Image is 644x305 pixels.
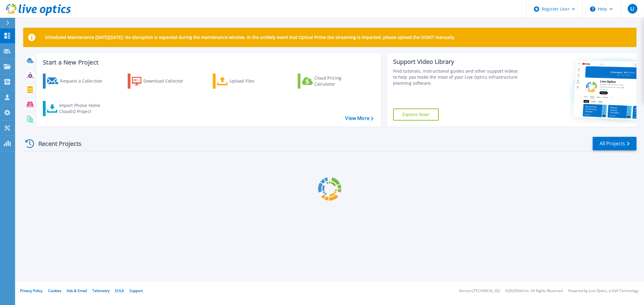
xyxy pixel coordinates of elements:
[143,75,192,87] div: Download Collector
[393,68,521,86] div: Find tutorials, instructional guides and other support videos to help you make the most of your L...
[505,289,563,293] li: © 2025 Dell Inc. All Rights Reserved
[45,35,455,40] p: Scheduled Maintenance [DATE][DATE]: No disruption is expected during the maintenance window. In t...
[60,75,108,87] div: Request a Collection
[92,288,110,293] a: Telemetry
[20,288,43,293] a: Privacy Policy
[213,74,280,89] a: Upload Files
[48,288,61,293] a: Cookies
[568,289,639,293] li: Powered by Live Optics, a Dell Technology
[23,136,90,151] div: Recent Projects
[345,115,373,121] a: View More
[459,289,500,293] li: Version: [TECHNICAL_ID]
[393,108,439,121] a: Explore Now!
[115,288,124,293] a: EULA
[314,75,363,87] div: Cloud Pricing Calculator
[298,74,365,89] a: Cloud Pricing Calculator
[593,137,636,150] a: All Projects
[128,74,195,89] a: Download Collector
[630,6,634,11] span: LI
[229,75,278,87] div: Upload Files
[130,288,143,293] a: Support
[43,74,110,89] a: Request a Collection
[393,58,521,66] div: Support Video Library
[67,288,87,293] a: Ads & Email
[43,59,373,66] h3: Start a New Project
[59,102,106,115] div: Import Phone Home CloudIQ Project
